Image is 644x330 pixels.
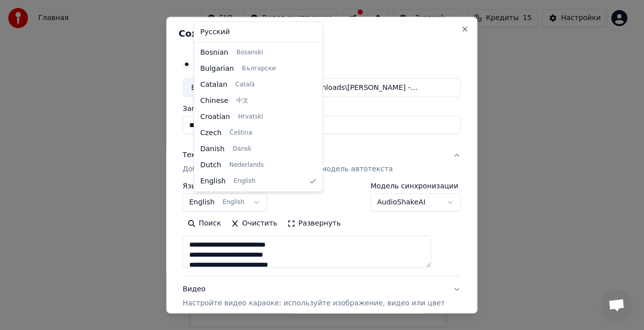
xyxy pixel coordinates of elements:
[200,96,228,106] span: Chinese
[235,81,255,89] span: Català
[236,97,249,105] span: 中文
[229,129,252,137] span: Čeština
[238,113,263,121] span: Hrvatski
[229,161,264,169] span: Nederlands
[200,144,224,154] span: Danish
[236,49,263,57] span: Bosanski
[200,128,221,138] span: Czech
[200,160,221,170] span: Dutch
[200,112,230,122] span: Croatian
[200,27,230,37] span: Русский
[200,80,227,90] span: Catalan
[242,65,276,73] span: Български
[200,64,234,74] span: Bulgarian
[232,145,251,153] span: Dansk
[200,48,228,58] span: Bosnian
[200,176,226,186] span: English
[234,177,256,185] span: English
